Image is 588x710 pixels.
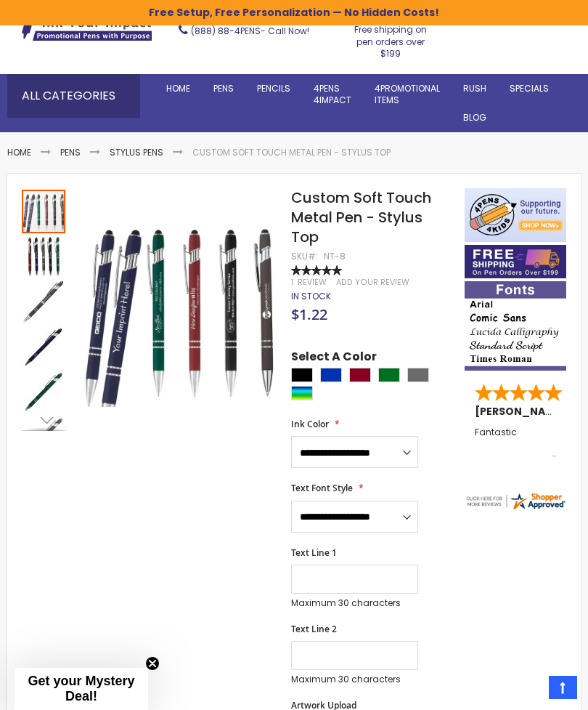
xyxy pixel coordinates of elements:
button: Close teaser [145,656,160,671]
span: Text Line 1 [291,546,337,559]
a: 4pens.com certificate URL [465,501,566,514]
div: Grey [407,368,429,382]
span: Ink Color [291,418,329,430]
span: Get your Mystery Deal! [28,674,134,703]
a: Pencils [245,74,302,103]
p: Maximum 30 characters [291,597,418,609]
img: Custom Soft Touch Metal Pen - Stylus Top [22,235,65,278]
a: Blog [452,103,498,132]
img: Custom Soft Touch Metal Pen - Stylus Top [22,325,65,368]
div: Free shipping on pen orders over $199 [347,18,433,60]
div: Custom Soft Touch Metal Pen - Stylus Top [22,278,67,323]
a: 4Pens4impact [302,74,363,115]
span: 1 [291,277,293,288]
img: Custom Soft Touch Metal Pen - Stylus Top [22,370,65,414]
a: Home [7,146,31,158]
span: Custom Soft Touch Metal Pen - Stylus Top [291,187,431,247]
a: Rush [452,74,498,103]
div: Assorted [291,386,313,400]
span: Home [166,82,190,94]
div: Black [291,368,313,382]
img: 4pens.com widget logo [465,491,566,510]
strong: SKU [291,250,318,262]
span: In stock [291,290,331,302]
li: Custom Soft Touch Metal Pen - Stylus Top [192,147,391,158]
a: Top [549,676,577,699]
div: Availability [291,291,331,302]
span: Specials [510,82,549,94]
span: Text Font Style [291,482,353,494]
div: Fantastic [475,427,556,459]
a: Pens [202,74,245,103]
a: Stylus Pens [110,146,163,158]
p: Maximum 30 characters [291,674,418,685]
img: 4pens 4 kids [465,188,566,242]
div: Blue [320,368,342,382]
img: font-personalization-examples [465,281,566,371]
div: Green [378,368,400,382]
img: Custom Soft Touch Metal Pen - Stylus Top [81,209,279,407]
span: Pens [213,82,234,94]
a: Home [155,74,202,103]
div: Next [22,409,65,431]
span: Review [298,277,327,288]
img: Custom Soft Touch Metal Pen - Stylus Top [22,280,65,323]
div: 100% [291,265,342,275]
img: Free shipping on orders over $199 [465,245,566,278]
div: All Categories [7,74,140,118]
span: $1.22 [291,304,327,324]
div: Burgundy [349,368,371,382]
a: Specials [498,74,560,103]
div: Custom Soft Touch Metal Pen - Stylus Top [22,188,67,233]
a: Pens [60,146,81,158]
div: Custom Soft Touch Metal Pen - Stylus Top [22,323,67,368]
div: Custom Soft Touch Metal Pen - Stylus Top [22,368,67,414]
span: 4PROMOTIONAL ITEMS [375,82,440,106]
a: 4PROMOTIONALITEMS [363,74,452,115]
span: Text Line 2 [291,623,337,635]
a: (888) 88-4PENS [191,25,261,37]
span: - Call Now! [191,25,309,37]
span: [PERSON_NAME] [475,404,571,419]
span: 4Pens 4impact [314,82,351,106]
span: Pencils [257,82,290,94]
a: 1 Review [291,277,329,288]
a: Add Your Review [336,277,409,288]
div: NT-8 [324,251,346,262]
div: Get your Mystery Deal!Close teaser [15,668,148,710]
div: Custom Soft Touch Metal Pen - Stylus Top [22,233,67,278]
span: Rush [463,82,486,94]
span: Select A Color [291,349,377,368]
span: Blog [463,111,486,124]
